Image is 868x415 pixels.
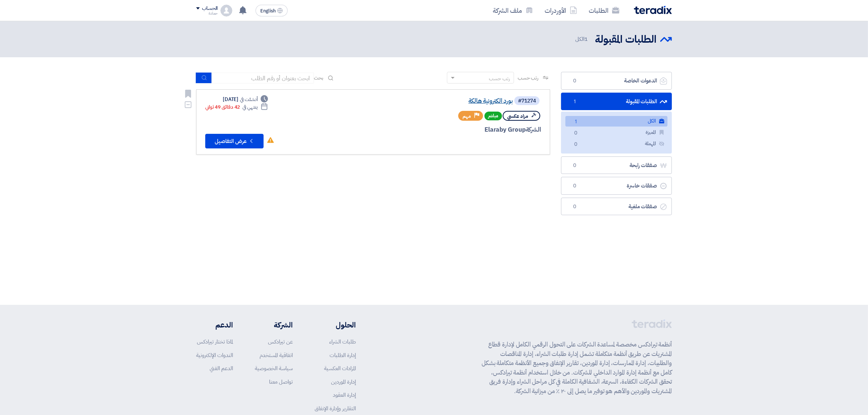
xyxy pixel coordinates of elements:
[196,351,233,359] a: الندوات الإلكترونية
[315,319,356,330] li: الحلول
[329,338,356,346] a: طلبات الشراء
[205,103,221,111] span: 49 ثواني
[571,129,580,137] span: 0
[367,98,513,104] a: بورد الكترونية هالكة
[634,6,672,14] img: Teradix logo
[570,77,579,85] span: 0
[570,182,579,190] span: 0
[561,198,672,216] a: صفقات ملغية0
[196,319,233,330] li: الدعم
[324,364,356,372] a: المزادات العكسية
[570,162,579,169] span: 0
[561,177,672,195] a: صفقات خاسرة0
[223,96,268,103] div: [DATE]
[575,35,589,43] span: الكل
[571,141,580,148] span: 0
[507,113,528,120] span: مزاد عكسي
[256,5,288,16] button: English
[333,391,356,399] a: إدارة العقود
[255,364,293,372] a: سياسة الخصوصية
[584,35,588,43] span: 1
[487,2,539,19] a: ملف الشركة
[570,203,579,210] span: 0
[212,73,314,84] input: ابحث بعنوان أو رقم الطلب
[561,72,672,90] a: الدعوات الخاصة0
[518,74,538,82] span: رتب حسب
[518,98,536,104] div: #71274
[561,156,672,174] a: صفقات رابحة0
[268,338,293,346] a: عن تيرادكس
[561,93,672,110] a: الطلبات المقبولة1
[242,103,257,111] span: ينتهي في
[221,5,232,16] img: profile_test.png
[489,75,510,82] div: رتب حسب
[571,118,580,126] span: 1
[222,103,240,111] span: 42 دقائق
[240,96,257,103] span: أنشئت في
[202,5,218,12] div: الحساب
[330,351,356,359] a: إدارة الطلبات
[565,139,667,149] a: المهملة
[539,2,583,19] a: الأوردرات
[583,2,625,19] a: الطلبات
[482,340,672,396] p: أنظمة تيرادكس مخصصة لمساعدة الشركات على التحول الرقمي الكامل لإدارة قطاع المشتريات عن طريق أنظمة ...
[255,319,293,330] li: الشركة
[269,378,293,386] a: تواصل معنا
[260,8,276,13] span: English
[196,11,218,15] div: حمادة
[595,32,657,47] h2: الطلبات المقبولة
[484,112,502,120] span: مباشر
[315,404,356,412] a: التقارير وإدارة الإنفاق
[314,74,323,82] span: بحث
[366,125,541,135] div: Elaraby Group
[565,116,667,127] a: الكل
[210,364,233,372] a: الدعم الفني
[570,98,579,105] span: 1
[197,338,233,346] a: لماذا تختار تيرادكس
[565,127,667,138] a: المميزة
[463,113,471,120] span: مهم
[331,378,356,386] a: إدارة الموردين
[526,125,541,134] span: الشركة
[260,351,293,359] a: اتفاقية المستخدم
[205,134,264,148] button: عرض التفاصيل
